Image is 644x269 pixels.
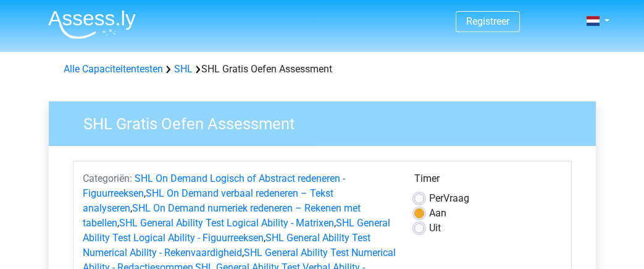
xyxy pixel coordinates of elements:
[429,206,446,221] label: Aan
[429,192,443,204] span: Per
[429,191,469,206] label: Vraag
[69,109,587,134] h3: SHL Gratis Oefen Assessment
[83,173,345,199] a: SHL On Demand Logisch of Abstract redeneren - Figuurreeksen
[119,217,334,229] a: SHL General Ability Test Logical Ability - Matrixen
[83,202,361,229] a: SHL On Demand numeriek redeneren – Rekenen met tabellen
[174,63,193,75] a: SHL
[59,62,586,77] div: SHL Gratis Oefen Assessment
[83,187,333,214] a: SHL On Demand verbaal redeneren – Tekst analyseren
[414,171,562,191] div: Timer
[48,10,136,39] img: Assessly
[64,63,163,75] a: Alle Capaciteitentesten
[466,15,509,27] a: Registreer
[83,173,132,184] span: Categoriën:
[429,221,441,236] label: Uit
